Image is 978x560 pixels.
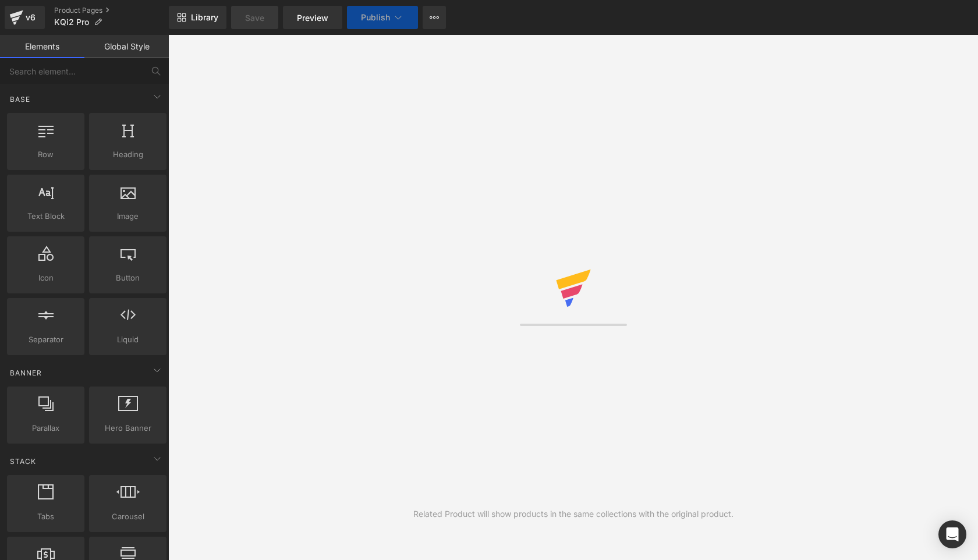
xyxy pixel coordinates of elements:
span: Save [245,12,264,24]
button: More [423,6,446,29]
span: Text Block [10,210,81,222]
div: v6 [23,10,38,25]
span: Carousel [93,511,163,523]
span: Parallax [10,422,81,434]
a: New Library [169,6,226,29]
a: Global Style [84,35,169,58]
span: Heading [93,148,163,161]
a: Product Pages [54,6,169,15]
span: Tabs [10,511,81,523]
a: v6 [5,6,45,29]
span: Separator [10,334,81,346]
span: Stack [9,456,37,467]
span: Liquid [93,334,163,346]
span: Hero Banner [93,422,163,434]
span: Row [10,148,81,161]
span: Button [93,272,163,284]
button: Publish [347,6,418,29]
a: Preview [283,6,342,29]
span: Library [191,12,218,23]
span: Base [9,94,31,105]
div: Related Product will show products in the same collections with the original product. [413,508,733,520]
span: Preview [297,12,328,24]
span: Image [93,210,163,222]
span: Publish [361,13,390,22]
div: Open Intercom Messenger [938,520,966,548]
span: Icon [10,272,81,284]
span: Banner [9,367,43,378]
span: KQi2 Pro [54,17,89,27]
